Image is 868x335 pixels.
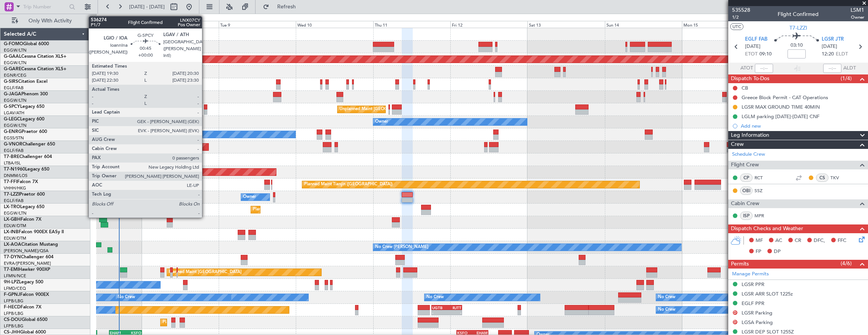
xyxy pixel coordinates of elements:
[4,230,64,234] a: LX-INBFalcon 900EX EASy II
[4,130,22,134] span: G-ENRG
[119,180,137,185] div: LIEO
[774,248,781,256] span: DP
[741,123,864,129] div: Add new
[4,248,49,254] a: [PERSON_NAME]/QSA
[745,43,761,51] span: [DATE]
[110,330,126,335] div: EHAM
[339,104,462,115] div: Unplanned Maint [GEOGRAPHIC_DATA] ([PERSON_NAME] Intl)
[822,43,837,51] span: [DATE]
[4,142,55,147] a: G-VNORChallenger 650
[795,237,801,245] span: CR
[4,273,26,279] a: LFMN/NCE
[4,305,21,310] span: F-HECD
[745,36,767,43] span: EGLF FAB
[4,142,22,147] span: G-VNOR
[4,255,54,259] a: T7-DYNChallenger 604
[4,47,27,53] a: EGGW/LTN
[830,174,847,181] a: TKV
[756,237,763,245] span: MF
[4,67,21,71] span: G-GARE
[4,192,19,197] span: T7-LZZI
[253,204,303,215] div: Planned Maint Dusseldorf
[527,21,604,28] div: Sat 13
[304,179,393,190] div: Planned Maint Tianjin ([GEOGRAPHIC_DATA])
[742,104,820,110] div: LGSR MAX GROUND TIME 40MIN
[789,24,807,32] span: T7-LZZI
[142,21,219,28] div: Mon 8
[778,10,819,18] div: Flight Confirmed
[4,42,23,46] span: G-FOMO
[129,3,165,10] span: [DATE] - [DATE]
[4,311,24,316] a: LFPB/LBG
[4,104,44,109] a: G-SPCYLegacy 650
[814,237,825,245] span: DFC,
[64,21,141,28] div: Sun 7
[243,191,256,203] div: Owner
[754,174,772,181] a: RCT
[472,330,488,335] div: EHAM
[742,300,764,307] div: EGLF PPR
[4,167,25,172] span: T7-N1960
[4,286,26,291] a: LFMD/CEQ
[731,74,769,83] span: Dispatch To-Dos
[4,185,26,191] a: VHHH/HKG
[457,330,472,335] div: KSFO
[4,235,26,241] a: EDLW/DTM
[822,36,844,43] span: LGSR JTR
[733,310,737,315] button: D
[4,167,49,172] a: T7-N1960Legacy 650
[731,199,759,208] span: Cabin Crew
[375,116,388,128] div: Owner
[4,267,19,272] span: T7-EMI
[4,318,22,322] span: CS-DOU
[740,174,753,182] div: CP
[450,21,527,28] div: Fri 12
[851,14,864,21] span: Owner
[4,79,18,84] span: G-SIRS
[4,323,24,329] a: LFPB/LBG
[4,180,17,184] span: T7-FFI
[4,135,24,141] a: EGSS/STN
[4,318,47,322] a: CS-DOUGlobal 6500
[742,319,773,326] div: LGSA Parking
[742,281,764,288] div: LGSR PPR
[375,242,428,253] div: No Crew [PERSON_NAME]
[731,161,759,169] span: Flight Crew
[4,130,47,134] a: G-ENRGPraetor 600
[4,92,48,96] a: G-JAGAPhenom 300
[740,186,753,195] div: OBI
[373,21,450,28] div: Thu 11
[126,330,142,335] div: KSFO
[4,230,19,234] span: LX-INB
[4,173,27,179] a: DNMM/LOS
[759,51,772,58] span: 09:10
[4,298,24,304] a: LFPB/LBG
[605,21,682,28] div: Sun 14
[682,21,759,28] div: Mon 15
[447,305,461,310] div: RJTT
[732,270,769,278] a: Manage Permits
[791,42,803,49] span: 03:10
[731,260,749,269] span: Permits
[732,6,750,14] span: 535528
[841,74,852,82] span: (1/4)
[732,14,750,21] span: 1/2
[98,15,110,22] div: [DATE]
[4,42,49,46] a: G-FOMOGlobal 6000
[4,92,21,96] span: G-JAGA
[4,110,24,116] a: LGAV/ATH
[841,259,852,267] span: (4/6)
[4,292,20,297] span: F-GPNJ
[742,310,772,316] div: LGSR Parking
[447,310,461,315] div: -
[754,187,772,194] a: SSZ
[8,15,82,27] button: Only With Activity
[775,237,782,245] span: AC
[740,212,753,220] div: ISP
[119,185,137,190] div: -
[4,280,43,284] a: 9H-LPZLegacy 500
[4,98,27,103] a: EGGW/LTN
[4,305,41,310] a: F-HECDFalcon 7X
[296,21,373,28] div: Wed 10
[740,65,753,72] span: ATOT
